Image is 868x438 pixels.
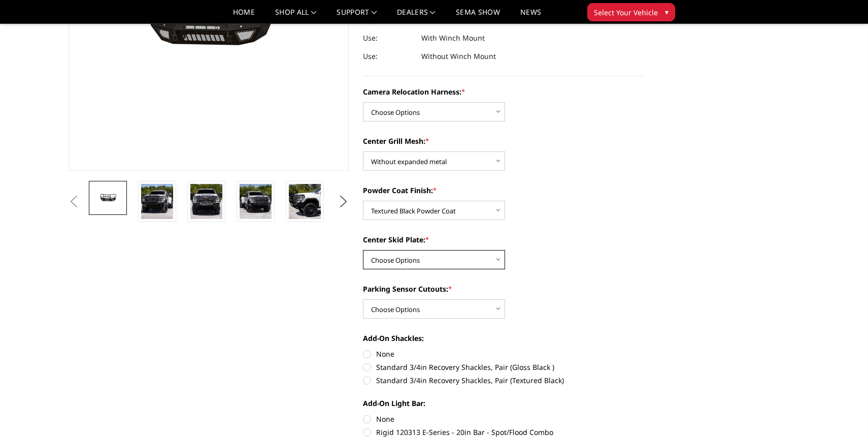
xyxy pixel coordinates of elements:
span: Select Your Vehicle [594,7,658,18]
img: 2020-2023 GMC 2500-3500 - T2 Series - Extreme Front Bumper (receiver or winch) [190,184,222,219]
dt: Use: [363,29,414,47]
button: Select Your Vehicle [587,3,675,21]
a: News [520,9,541,23]
dd: Without Winch Mount [421,47,496,66]
span: ▾ [665,7,669,17]
label: Rigid 120313 E-Series - 20in Bar - Spot/Flood Combo [363,427,643,437]
label: Center Grill Mesh: [363,136,643,146]
label: Center Skid Plate: [363,234,643,245]
label: None [363,414,643,424]
button: Next [336,194,351,209]
label: Powder Coat Finish: [363,185,643,196]
dd: With Winch Mount [421,29,485,47]
label: Parking Sensor Cutouts: [363,284,643,294]
a: shop all [275,9,316,23]
a: Support [337,9,377,23]
img: 2020-2023 GMC 2500-3500 - T2 Series - Extreme Front Bumper (receiver or winch) [141,184,173,219]
label: Standard 3/4in Recovery Shackles, Pair (Gloss Black ) [363,362,643,372]
a: Home [233,9,255,23]
a: SEMA Show [456,9,500,23]
label: Camera Relocation Harness: [363,86,643,97]
img: 2020-2023 GMC 2500-3500 - T2 Series - Extreme Front Bumper (receiver or winch) [92,191,124,206]
label: Add-On Shackles: [363,333,643,343]
label: Standard 3/4in Recovery Shackles, Pair (Textured Black) [363,375,643,386]
label: Add-On Light Bar: [363,398,643,409]
button: Previous [66,194,81,209]
label: None [363,349,643,359]
dt: Use: [363,47,414,66]
a: Dealers [397,9,436,23]
img: 2020-2023 GMC 2500-3500 - T2 Series - Extreme Front Bumper (receiver or winch) [240,184,272,219]
img: 2020-2023 GMC 2500-3500 - T2 Series - Extreme Front Bumper (receiver or winch) [289,184,321,219]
